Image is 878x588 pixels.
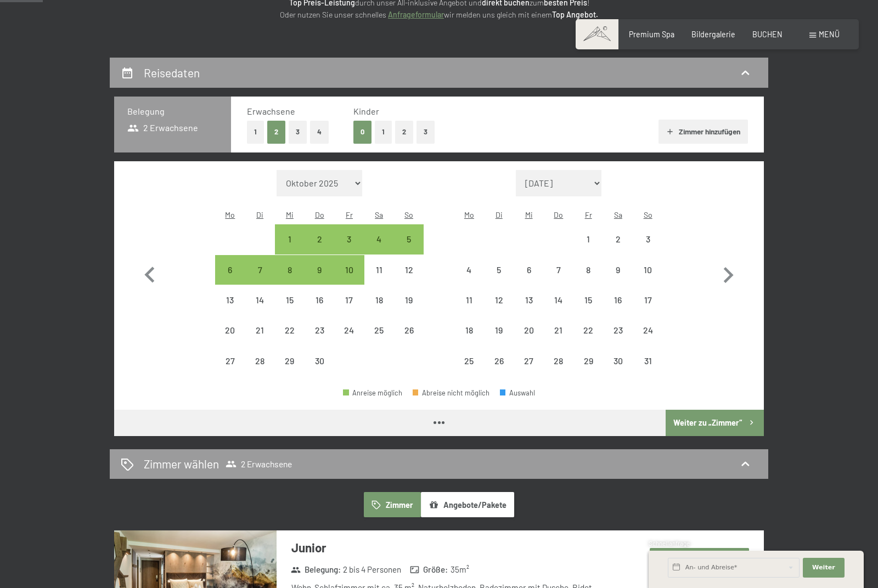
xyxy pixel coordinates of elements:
div: Anreise nicht möglich [544,255,573,285]
div: Fri Apr 17 2026 [334,285,364,315]
div: Anreise nicht möglich [484,315,514,345]
div: Anreise nicht möglich [514,255,543,285]
abbr: Mittwoch [525,210,533,219]
span: Schnellanfrage [649,540,690,547]
div: Anreise nicht möglich [305,285,334,315]
div: Anreise nicht möglich [245,285,274,315]
div: Sun Apr 12 2026 [394,255,424,285]
div: 2 [306,235,333,262]
div: Anreise möglich [275,224,305,254]
div: Tue Apr 14 2026 [245,285,274,315]
div: Thu Apr 23 2026 [305,315,334,345]
div: 24 [335,326,363,353]
button: 0 [353,121,372,143]
div: 6 [515,265,542,293]
div: 25 [365,326,393,353]
button: Zimmer hinzufügen [658,120,748,144]
strong: Belegung : [291,564,341,575]
div: 16 [306,296,333,323]
span: 2 bis 4 Personen [343,564,401,575]
span: 35 m² [451,564,469,575]
abbr: Montag [225,210,235,219]
div: Anreise möglich [343,389,402,397]
div: Sun May 31 2026 [633,346,663,375]
div: 12 [395,265,423,293]
div: Fri Apr 24 2026 [334,315,364,345]
div: 30 [604,357,632,384]
div: Anreise möglich [215,255,245,285]
div: 29 [575,357,602,384]
div: Wed Apr 01 2026 [275,224,305,254]
div: 20 [515,326,542,353]
div: 14 [545,296,572,323]
div: Mon Apr 20 2026 [215,315,245,345]
div: 24 [634,326,662,353]
div: Mon May 25 2026 [454,346,484,375]
div: Anreise nicht möglich [394,285,424,315]
div: 22 [575,326,602,353]
div: Thu Apr 09 2026 [305,255,334,285]
button: Angebote/Pakete [421,492,514,517]
div: Anreise nicht möglich [275,346,305,375]
div: Anreise nicht möglich [603,255,633,285]
a: Bildergalerie [691,30,735,39]
div: Mon Apr 27 2026 [215,346,245,375]
div: Anreise nicht möglich [573,315,603,345]
div: 17 [335,296,363,323]
div: Fri Apr 03 2026 [334,224,364,254]
div: 18 [455,326,483,353]
div: 5 [395,235,423,262]
div: Sun May 17 2026 [633,285,663,315]
div: Anreise nicht möglich [514,315,543,345]
div: 20 [216,326,244,353]
div: 19 [395,296,423,323]
div: Sat May 02 2026 [603,224,633,254]
div: Anreise nicht möglich [364,285,394,315]
div: 19 [485,326,513,353]
div: Mon May 18 2026 [454,315,484,345]
div: Sun May 03 2026 [633,224,663,254]
div: Mon May 04 2026 [454,255,484,285]
div: Anreise nicht möglich [544,346,573,375]
div: Thu May 28 2026 [544,346,573,375]
div: Sun Apr 26 2026 [394,315,424,345]
div: Fri May 22 2026 [573,315,603,345]
button: 1 [375,121,392,143]
div: Fri May 01 2026 [573,224,603,254]
div: Anreise nicht möglich [633,285,663,315]
div: Anreise nicht möglich [603,315,633,345]
div: Thu Apr 30 2026 [305,346,334,375]
div: Wed Apr 08 2026 [275,255,305,285]
div: 29 [276,357,303,384]
div: Anreise nicht möglich [364,255,394,285]
div: 28 [246,357,273,384]
div: Sat May 16 2026 [603,285,633,315]
span: Erwachsene [247,106,295,116]
div: Anreise möglich [275,255,305,285]
div: Sat Apr 18 2026 [364,285,394,315]
abbr: Donnerstag [554,210,563,219]
abbr: Donnerstag [315,210,324,219]
div: Wed Apr 15 2026 [275,285,305,315]
h3: Junior [291,539,618,556]
div: Anreise möglich [334,255,364,285]
div: Sat May 30 2026 [603,346,633,375]
abbr: Sonntag [644,210,652,219]
div: Thu May 21 2026 [544,315,573,345]
div: Fri May 29 2026 [573,346,603,375]
div: 7 [545,265,572,293]
div: Anreise möglich [334,224,364,254]
div: Anreise nicht möglich [484,255,514,285]
button: 3 [289,121,307,143]
div: Anreise nicht möglich [245,315,274,345]
div: Thu May 14 2026 [544,285,573,315]
div: 17 [634,296,662,323]
abbr: Dienstag [496,210,503,219]
div: 9 [306,265,333,293]
div: Anreise möglich [305,255,334,285]
abbr: Mittwoch [286,210,294,219]
div: Anreise nicht möglich [245,346,274,375]
div: Wed May 13 2026 [514,285,543,315]
div: Wed Apr 29 2026 [275,346,305,375]
abbr: Freitag [585,210,592,219]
